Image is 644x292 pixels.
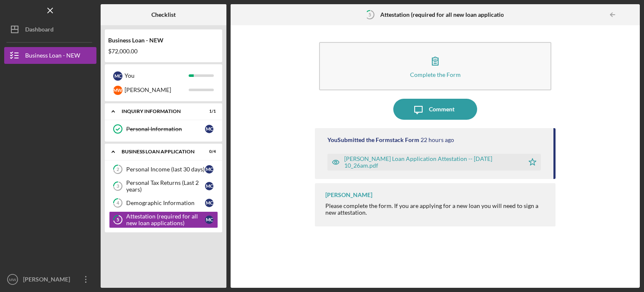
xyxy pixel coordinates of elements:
text: MW [9,277,16,282]
button: MW[PERSON_NAME] [4,271,96,288]
div: You Submitted the Formstack Form [327,137,419,143]
div: Personal Tax Returns (Last 2 years) [126,179,205,193]
tspan: 5 [117,217,119,223]
a: 4Demographic InformationMC [109,195,218,211]
div: [PERSON_NAME] [21,271,75,290]
div: M C [205,125,213,133]
a: Personal InformationMC [109,121,218,137]
div: 0 / 4 [201,149,216,154]
div: M C [205,165,213,174]
tspan: 3 [117,184,119,189]
div: Personal Income (last 30 days) [126,166,205,173]
tspan: 4 [117,200,119,206]
div: M C [205,216,213,224]
div: Demographic Information [126,200,205,206]
div: You [125,68,189,83]
b: Checklist [151,11,176,18]
div: INQUIRY INFORMATION [122,109,195,114]
div: Personal Information [126,126,205,132]
div: Comment [429,99,454,120]
div: Please complete the form. If you are applying for a new loan you will need to sign a new attestat... [325,203,547,216]
button: [PERSON_NAME] Loan Application Attestation -- [DATE] 10_26am.pdf [327,154,541,171]
div: Attestation (required for all new loan applications) [126,213,205,226]
div: Complete the Form [410,71,461,78]
div: M C [205,199,213,207]
tspan: 2 [117,167,119,172]
button: Comment [393,99,477,120]
time: 2025-10-02 14:26 [421,137,454,143]
div: [PERSON_NAME] [325,192,372,198]
button: Business Loan - NEW [4,47,96,64]
div: [PERSON_NAME] Loan Application Attestation -- [DATE] 10_26am.pdf [344,155,520,169]
div: M W [113,86,122,95]
div: $72,000.00 [108,48,219,55]
div: Dashboard [25,21,54,40]
button: Dashboard [4,21,96,38]
a: 2Personal Income (last 30 days)MC [109,161,218,178]
div: Business Loan - NEW [25,47,80,66]
a: 5Attestation (required for all new loan applications)MC [109,211,218,228]
tspan: 5 [369,12,371,17]
b: Attestation (required for all new loan applications) [380,11,512,18]
div: 1 / 1 [201,109,216,114]
div: [PERSON_NAME] [125,83,189,97]
a: 3Personal Tax Returns (Last 2 years)MC [109,178,218,195]
div: Business Loan - NEW [108,37,219,44]
div: M C [113,71,122,81]
div: M C [205,182,213,190]
div: BUSINESS LOAN APPLICATION [122,149,195,154]
button: Complete the Form [319,42,551,90]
